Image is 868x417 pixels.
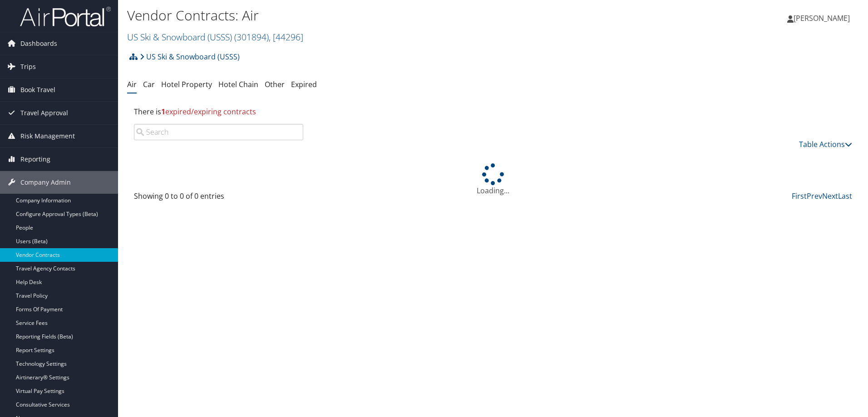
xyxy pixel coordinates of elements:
div: Loading... [127,163,859,196]
a: Table Actions [799,139,852,149]
input: Search [134,124,303,140]
a: First [792,191,807,201]
span: Trips [20,55,36,78]
a: Next [822,191,838,201]
span: Risk Management [20,125,75,147]
a: Hotel Chain [218,79,258,89]
span: Reporting [20,148,50,171]
a: Air [127,79,137,89]
a: US Ski & Snowboard (USSS) [127,31,303,43]
img: airportal-logo.png [20,6,111,27]
div: There is [127,99,859,124]
a: Prev [807,191,822,201]
span: , [ 44296 ] [269,31,303,43]
span: Travel Approval [20,102,68,124]
a: Last [838,191,852,201]
span: Dashboards [20,32,57,55]
span: Company Admin [20,171,71,194]
h1: Vendor Contracts: Air [127,6,615,25]
span: ( 301894 ) [234,31,269,43]
div: Showing 0 to 0 of 0 entries [134,191,303,206]
a: [PERSON_NAME] [787,5,859,32]
a: Hotel Property [161,79,212,89]
span: Book Travel [20,78,55,101]
a: Expired [291,79,317,89]
a: Other [265,79,285,89]
strong: 1 [161,107,165,117]
a: US Ski & Snowboard (USSS) [140,48,240,66]
a: Car [143,79,155,89]
span: [PERSON_NAME] [794,13,850,23]
span: expired/expiring contracts [161,107,256,117]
